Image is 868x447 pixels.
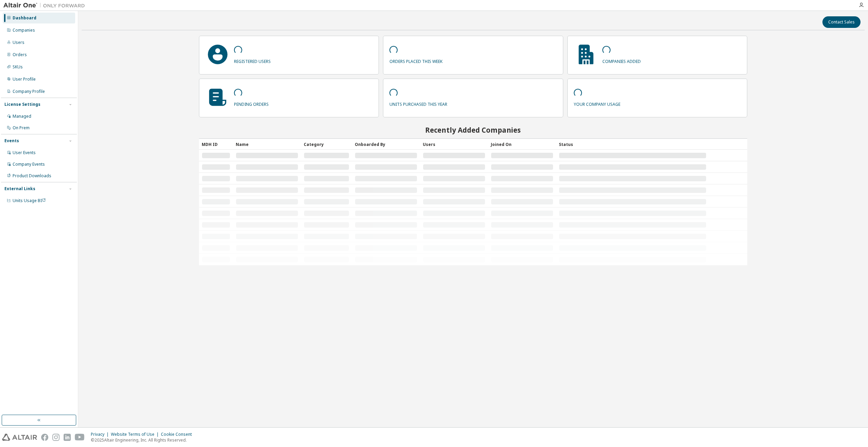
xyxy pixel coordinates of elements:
p: units purchased this year [389,99,447,107]
span: Units Usage BI [13,198,46,203]
div: Privacy [91,432,111,437]
img: Altair One [3,2,88,9]
div: User Profile [13,77,36,82]
div: Name [236,139,298,150]
div: Dashboard [13,15,36,21]
div: Events [4,138,19,144]
div: MDH ID [202,139,230,150]
div: Companies [13,28,35,33]
img: facebook.svg [41,434,48,441]
p: registered users [234,56,271,64]
div: Product Downloads [13,173,51,179]
div: License Settings [4,102,40,107]
p: © 2025 Altair Engineering, Inc. All Rights Reserved. [91,437,196,443]
img: altair_logo.svg [2,434,37,441]
div: Managed [13,114,31,119]
img: linkedin.svg [64,434,71,441]
p: companies added [602,56,641,64]
div: Status [559,139,706,150]
div: Users [423,139,485,150]
div: SKUs [13,64,23,70]
div: Joined On [491,139,553,150]
h2: Recently Added Companies [199,126,747,134]
button: Contact Sales [822,16,861,28]
div: Cookie Consent [161,432,196,437]
div: On Prem [13,125,30,131]
div: Users [13,40,24,45]
div: External Links [4,186,35,192]
p: your company usage [574,99,620,107]
div: Website Terms of Use [111,432,161,437]
div: Category [304,139,349,150]
img: youtube.svg [75,434,85,441]
img: instagram.svg [52,434,60,441]
p: orders placed this week [389,56,443,64]
div: User Events [13,150,36,155]
div: Orders [13,52,27,57]
div: Company Events [13,162,45,167]
div: Onboarded By [355,139,417,150]
p: pending orders [234,99,269,107]
div: Company Profile [13,89,45,94]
